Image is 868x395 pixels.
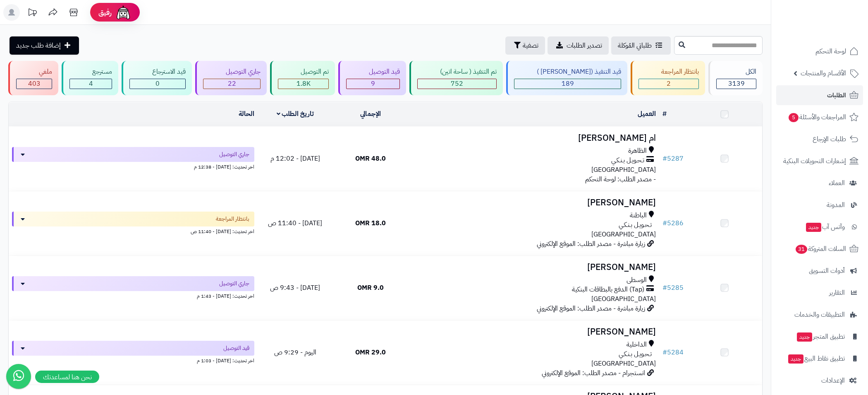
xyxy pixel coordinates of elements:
div: الكل [716,67,756,77]
span: الظاهرة [628,146,647,156]
span: الداخلية [626,340,647,349]
a: #5284 [662,347,684,357]
span: 29.0 OMR [355,347,386,357]
div: قيد الاسترجاع [129,67,186,77]
a: إشعارات التحويلات البنكية [776,151,863,171]
a: وآتس آبجديد [776,217,863,237]
span: طلباتي المُوكلة [618,41,652,51]
a: تحديثات المنصة [22,4,43,23]
span: السلات المتروكة [795,243,846,255]
span: [DATE] - 12:02 م [270,154,320,164]
span: جاري التوصيل [219,150,249,159]
div: قيد التنفيذ ([PERSON_NAME] ) [514,67,621,77]
a: تطبيق نقاط البيعجديد [776,349,863,369]
h3: [PERSON_NAME] [411,327,656,337]
span: 2 [667,79,671,89]
span: تطبيق المتجر [796,331,845,342]
span: 18.0 OMR [355,218,386,228]
span: وآتس آب [805,221,845,233]
div: اخر تحديث: [DATE] - 1:43 م [12,291,254,300]
span: تصفية [523,41,538,51]
span: [GEOGRAPHIC_DATA] [591,294,656,304]
div: 752 [418,79,496,89]
span: الطلبات [827,89,846,101]
div: بانتظار المراجعة [638,67,699,77]
div: 189 [514,79,621,89]
span: بانتظار المراجعة [216,215,249,223]
div: 1758 [278,79,328,89]
span: 403 [28,79,41,89]
span: التطبيقات والخدمات [794,309,845,320]
a: جاري التوصيل 22 [194,61,268,95]
a: # [662,109,667,119]
a: التطبيقات والخدمات [776,305,863,325]
a: تم التوصيل 1.8K [268,61,337,95]
span: أدوات التسويق [809,265,845,277]
a: التقارير [776,283,863,303]
span: # [662,154,667,164]
a: الإعدادات [776,371,863,390]
button: تصفية [505,36,545,55]
div: اخر تحديث: [DATE] - 12:38 م [12,162,254,171]
span: [DATE] - 11:40 ص [268,218,322,228]
span: العملاء [829,177,845,189]
span: 48.0 OMR [355,154,386,164]
span: المدونة [827,199,845,211]
span: قيد التوصيل [223,344,249,352]
div: مسترجع [69,67,112,77]
a: ملغي 403 [7,61,60,95]
span: المراجعات والأسئلة [788,111,846,123]
span: 5 [789,113,799,122]
h3: ام [PERSON_NAME] [411,133,656,143]
div: 22 [203,79,260,89]
a: لوحة التحكم [776,41,863,61]
a: العميل [638,109,656,119]
div: تم التنفيذ ( ساحة اتين) [417,67,497,77]
span: جديد [788,354,803,364]
img: logo-2.png [812,23,860,41]
div: اخر تحديث: [DATE] - 1:03 م [12,356,254,364]
span: رفيق [98,7,112,17]
span: 9 [371,79,375,89]
span: # [662,283,667,293]
span: تـحـويـل بـنـكـي [619,220,652,230]
a: المدونة [776,195,863,215]
span: الإعدادات [821,375,845,386]
span: إضافة طلب جديد [16,41,61,51]
div: 2 [639,79,698,89]
span: 9.0 OMR [357,283,384,293]
a: إضافة طلب جديد [10,36,79,55]
a: طلباتي المُوكلة [611,36,671,55]
span: (Tap) الدفع بالبطاقات البنكية [572,285,644,294]
span: زيارة مباشرة - مصدر الطلب: الموقع الإلكتروني [537,303,645,313]
a: أدوات التسويق [776,261,863,281]
span: لوحة التحكم [815,46,846,57]
a: السلات المتروكة31 [776,239,863,259]
a: الحالة [239,109,254,119]
span: جديد [806,223,821,232]
span: 752 [451,79,463,89]
div: ملغي [16,67,52,77]
span: الأقسام والمنتجات [801,67,846,79]
div: 0 [130,79,185,89]
h3: [PERSON_NAME] [411,198,656,207]
div: 4 [70,79,112,89]
span: [GEOGRAPHIC_DATA] [591,359,656,369]
div: تم التوصيل [278,67,329,77]
span: # [662,218,667,228]
a: طلبات الإرجاع [776,129,863,149]
span: تـحـويـل بـنـكـي [611,156,644,165]
span: طلبات الإرجاع [813,133,846,145]
img: ai-face.png [115,4,132,21]
div: 403 [17,79,52,89]
span: [GEOGRAPHIC_DATA] [591,229,656,239]
a: تطبيق المتجرجديد [776,327,863,347]
span: جاري التوصيل [219,279,249,288]
span: الباطنة [630,211,647,220]
a: العملاء [776,173,863,193]
span: 31 [796,245,807,254]
a: تصدير الطلبات [548,36,609,55]
a: المراجعات والأسئلة5 [776,107,863,127]
div: جاري التوصيل [203,67,261,77]
span: انستجرام - مصدر الطلب: الموقع الإلكتروني [542,368,645,378]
